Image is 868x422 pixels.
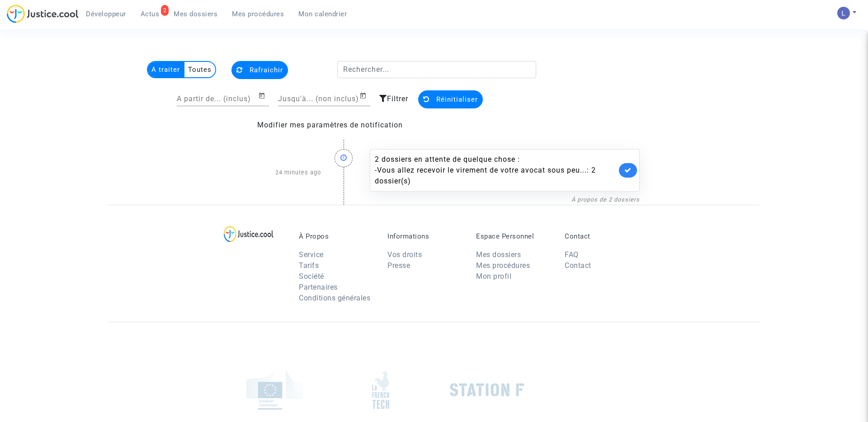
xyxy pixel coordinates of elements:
[166,7,225,21] a: Mes dossiers
[387,250,422,259] a: Vos droits
[387,261,410,270] a: Presse
[222,140,328,205] div: 24 minutes ago
[133,7,167,21] a: 2Actus
[299,261,319,270] a: Tarifs
[565,250,579,259] a: FAQ
[299,232,374,240] p: À Propos
[257,121,403,129] a: Modifier mes paramètres de notification
[418,90,483,108] button: Réinitialiser
[7,5,79,23] img: jc-logo.svg
[224,226,274,242] img: logo-lg.svg
[476,232,551,240] p: Espace Personnel
[571,196,640,203] a: À propos de 2 dossiers
[299,283,338,291] a: Partenaires
[387,232,462,240] p: Informations
[299,250,324,259] a: Service
[232,10,284,18] span: Mes procédures
[250,66,283,74] span: Rafraichir
[141,10,160,18] span: Actus
[161,5,169,16] div: 2
[258,90,269,101] button: Open calendar
[337,61,537,78] input: Rechercher...
[86,10,126,18] span: Développeur
[476,250,521,259] a: Mes dossiers
[291,7,354,21] a: Mon calendrier
[837,7,850,19] img: AATXAJzI13CaqkJmx-MOQUbNyDE09GJ9dorwRvFSQZdH=s96-c
[184,62,215,77] multi-toggle-item: Toutes
[476,272,511,281] a: Mon profil
[225,7,291,21] a: Mes procédures
[375,154,617,187] div: 2 dossiers en attente de quelque chose :
[299,272,324,281] a: Société
[375,165,617,187] div: - Vous allez recevoir le virement de votre avocat sous peu...: 2 dossier(s)
[450,383,524,397] img: stationf.png
[476,261,530,270] a: Mes procédures
[148,62,184,77] multi-toggle-item: A traiter
[372,371,389,409] img: french_tech.png
[298,10,347,18] span: Mon calendrier
[387,94,408,103] span: Filtrer
[299,294,370,302] a: Conditions générales
[565,232,640,240] p: Contact
[231,61,288,79] button: Rafraichir
[436,95,478,103] span: Réinitialiser
[174,10,217,18] span: Mes dossiers
[565,261,591,270] a: Contact
[79,7,133,21] a: Développeur
[246,370,303,410] img: europe_commision.png
[359,90,370,101] button: Open calendar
